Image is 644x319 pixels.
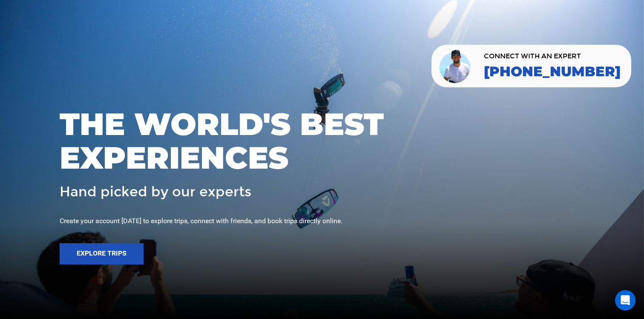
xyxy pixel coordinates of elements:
[60,243,144,264] button: Explore Trips
[60,107,584,175] span: THE WORLD'S BEST EXPERIENCES
[60,184,251,199] span: Hand picked by our experts
[484,64,621,79] a: [PHONE_NUMBER]
[438,48,473,84] img: contact our team
[60,216,584,226] div: Create your account [DATE] to explore trips, connect with friends, and book trips directly online.
[484,53,621,60] span: CONNECT WITH AN EXPERT
[615,290,635,310] div: Open Intercom Messenger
